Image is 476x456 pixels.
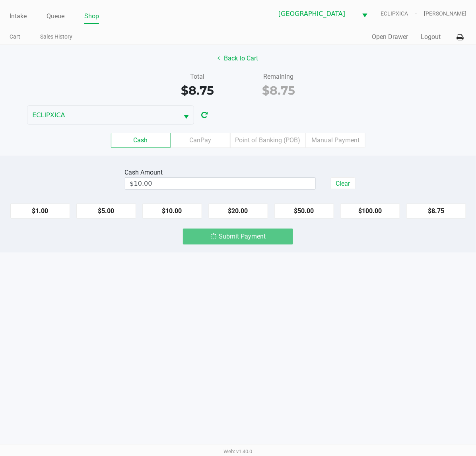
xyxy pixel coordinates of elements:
[381,10,424,18] span: ECLIPXICA
[230,133,306,148] label: Point of Banking (POB)
[213,51,264,66] button: Back to Cart
[306,133,365,148] label: Manual Payment
[76,204,136,219] button: $5.00
[47,11,64,22] a: Queue
[32,111,174,120] span: ECLIPXICA
[421,32,441,42] button: Logout
[40,32,72,42] a: Sales History
[357,4,372,23] button: Select
[171,133,230,148] label: CanPay
[111,133,171,148] label: Cash
[331,177,356,189] button: Clear
[340,204,400,219] button: $100.00
[179,106,194,124] button: Select
[163,81,232,99] div: $8.75
[10,32,20,42] a: Cart
[142,204,202,219] button: $10.00
[274,204,334,219] button: $50.00
[372,32,408,42] button: Open Drawer
[424,10,466,18] span: [PERSON_NAME]
[10,11,27,22] a: Intake
[208,204,268,219] button: $20.00
[84,11,99,22] a: Shop
[10,204,70,219] button: $1.00
[406,204,466,219] button: $8.75
[244,81,314,99] div: $8.75
[224,448,253,454] span: Web: v1.40.0
[244,72,314,81] div: Remaining
[278,9,352,19] span: [GEOGRAPHIC_DATA]
[125,168,166,177] div: Cash Amount
[163,72,232,81] div: Total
